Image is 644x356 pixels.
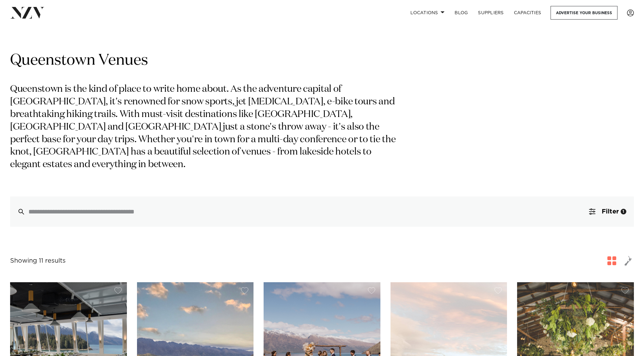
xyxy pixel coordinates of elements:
[602,208,619,215] span: Filter
[10,83,400,171] p: Queenstown is the kind of place to write home about. As the adventure capital of [GEOGRAPHIC_DATA...
[473,6,509,20] a: SUPPLIERS
[405,6,450,20] a: Locations
[10,256,66,266] div: Showing 11 results
[581,196,634,227] button: Filter1
[10,51,634,71] h1: Queenstown Venues
[450,6,473,20] a: BLOG
[10,7,45,18] img: nzv-logo.png
[551,6,617,20] a: Advertise your business
[621,209,626,214] div: 1
[509,6,546,20] a: Capacities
